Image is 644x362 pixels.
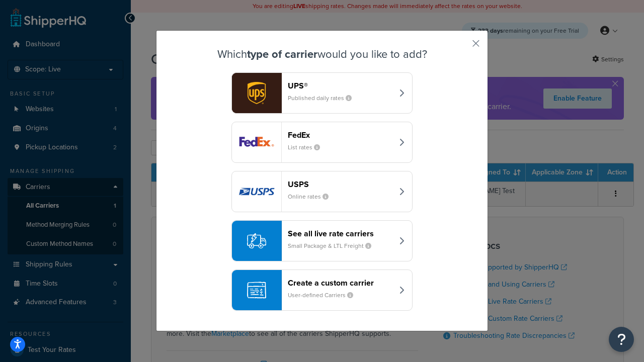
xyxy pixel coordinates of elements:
img: icon-carrier-liverate-becf4550.svg [247,231,266,250]
img: ups logo [232,73,281,113]
img: icon-carrier-custom-c93b8a24.svg [247,281,266,300]
button: See all live rate carriersSmall Package & LTL Freight [231,220,413,261]
button: fedEx logoFedExList rates [231,122,413,163]
small: List rates [288,143,328,152]
img: usps logo [232,171,281,212]
header: UPS® [288,81,393,90]
h3: Which would you like to add? [182,48,462,60]
header: FedEx [288,130,393,140]
button: usps logoUSPSOnline rates [231,171,413,212]
button: ups logoUPS®Published daily rates [231,72,413,114]
header: USPS [288,179,393,189]
img: fedEx logo [232,122,281,162]
small: User-defined Carriers [288,291,361,300]
strong: type of carrier [247,46,317,62]
small: Published daily rates [288,94,360,103]
small: Online rates [288,192,337,201]
small: Small Package & LTL Freight [288,241,379,250]
header: See all live rate carriers [288,229,393,238]
button: Open Resource Center [609,327,634,352]
header: Create a custom carrier [288,278,393,288]
button: Create a custom carrierUser-defined Carriers [231,269,413,311]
